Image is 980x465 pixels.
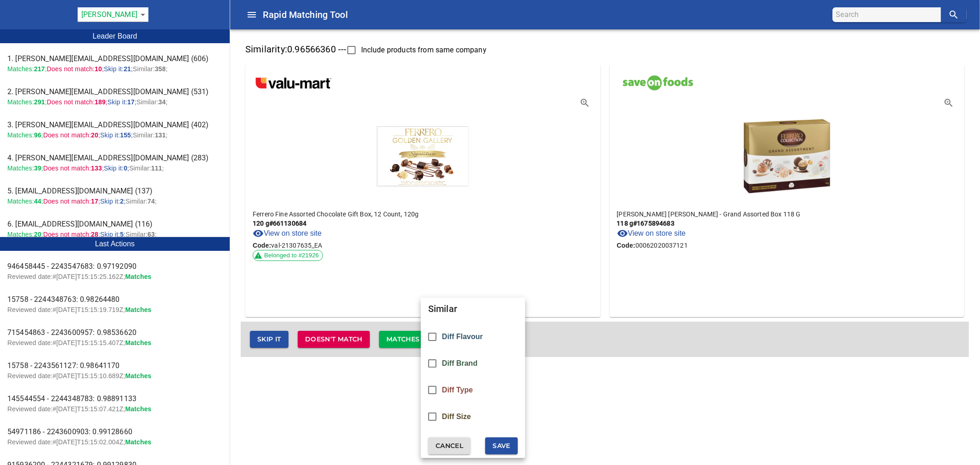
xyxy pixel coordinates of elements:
button: Save [485,437,518,454]
div: Diff Type [421,377,525,403]
span: Diff Size [442,413,471,421]
span: Diff Flavour [442,333,483,341]
span: Diff Brand [442,359,477,368]
span: Save [493,440,510,452]
div: Diff Size [421,403,525,430]
div: Diff Flavour [421,323,525,350]
span: Cancel [436,440,463,452]
button: Cancel [428,437,470,454]
div: Diff Brand [421,350,525,377]
span: Diff Type [442,386,473,394]
h6: Similar [421,298,525,320]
